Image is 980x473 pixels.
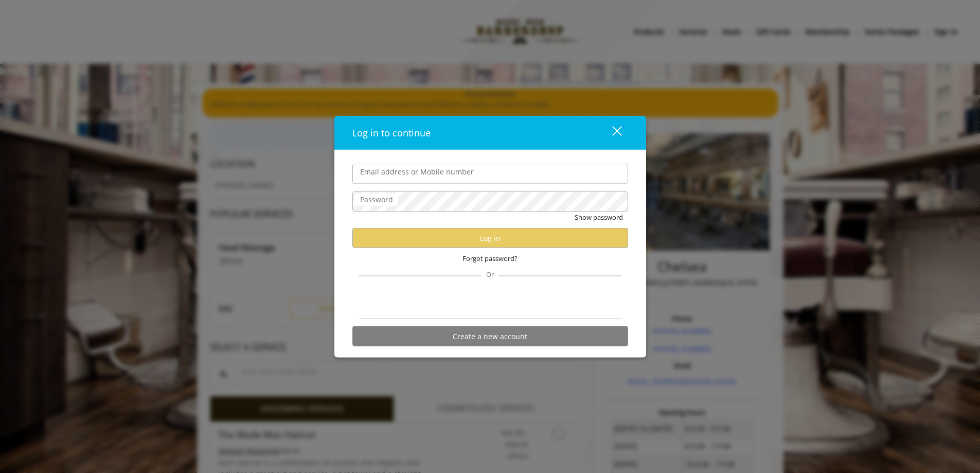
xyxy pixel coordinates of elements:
[434,290,547,312] iframe: Sign in with Google Button
[355,194,398,205] label: Password
[600,125,621,141] div: close dialog
[352,326,628,346] button: Create a new account
[352,228,628,248] button: Log in
[462,253,518,264] span: Forgot password?
[355,166,479,178] label: Email address or Mobile number
[352,191,628,212] input: Password
[575,212,623,223] button: Show password
[352,164,628,184] input: Email address or Mobile number
[481,270,499,279] span: Or
[352,127,431,139] span: Log in to continue
[593,122,628,144] button: close dialog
